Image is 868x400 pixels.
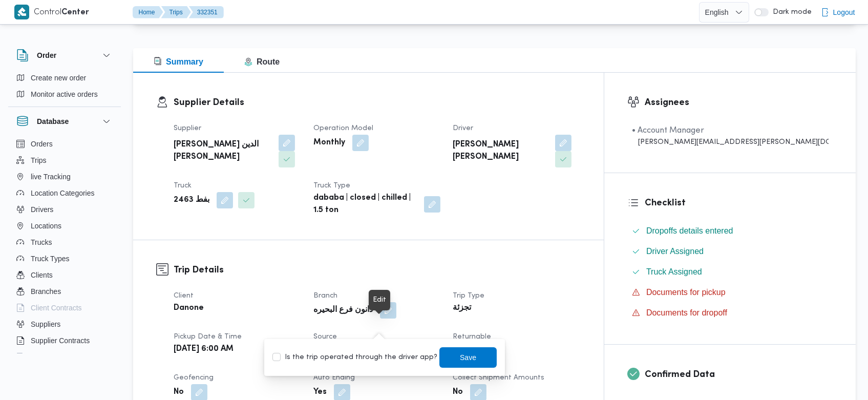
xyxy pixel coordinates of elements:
b: Center [62,9,90,16]
span: Trips [31,154,47,166]
span: Documents for pickup [646,286,726,299]
button: Truck Types [12,250,117,267]
button: Devices [12,349,117,365]
span: Logout [833,6,855,18]
button: Suppliers [12,316,117,332]
span: • Account Manager abdallah.mohamed@illa.com.eg [632,124,829,148]
span: Save [460,351,477,364]
span: Trip Type [453,292,484,299]
span: Branches [31,285,61,298]
button: Trucks [12,234,117,250]
span: Client Contracts [31,302,82,314]
span: Route [244,57,280,66]
span: Operation Model [313,125,373,132]
h3: Assignees [645,96,833,110]
span: Truck [174,182,192,189]
b: تجزئة [453,302,471,314]
div: • Account Manager [632,124,829,137]
span: Driver [453,125,473,132]
span: Dropoffs details entered [646,226,733,235]
span: Orders [31,138,53,150]
button: Trips [161,6,191,18]
span: Truck Types [31,252,69,265]
div: Order [8,70,121,107]
span: Source [313,333,337,340]
span: Auto Ending [313,374,355,381]
b: No [174,386,184,398]
button: Dropoffs details entered [628,223,833,239]
div: Database [8,136,121,357]
button: Documents for dropoff [628,305,833,321]
button: Logout [817,2,859,23]
h3: Trip Details [174,263,581,277]
button: 332351 [189,6,224,18]
span: Clients [31,269,53,281]
span: Documents for dropoff [646,307,727,319]
span: Summary [154,57,203,66]
button: Truck Assigned [628,264,833,280]
span: Truck Assigned [646,266,702,278]
span: Suppliers [31,318,60,330]
button: Trips [12,152,117,169]
button: Documents for pickup [628,284,833,301]
h3: Order [37,49,56,61]
h3: Confirmed Data [645,368,833,382]
span: Driver Assigned [646,245,704,258]
b: بفط 2463 [174,194,209,206]
span: Branch [313,292,337,299]
div: Edit [373,294,386,306]
span: Drivers [31,203,53,216]
span: Supplier Contracts [31,334,90,347]
b: No [453,386,463,398]
b: [PERSON_NAME] الدين [PERSON_NAME] [174,139,271,163]
b: [DATE] 6:00 AM [174,343,234,355]
span: Client [174,292,194,299]
img: X8yXhbKr1z7QwAAAABJRU5ErkJggg== [14,5,29,19]
button: Save [439,347,497,368]
b: Yes [313,386,327,398]
span: Returnable [453,333,491,340]
h3: Database [37,115,69,128]
button: Drivers [12,201,117,218]
button: Orders [12,136,117,152]
span: Documents for dropoff [646,308,727,317]
b: Danone [174,302,204,314]
b: dababa | closed | chilled | 1.5 ton [313,192,417,217]
span: Devices [31,351,56,363]
span: Dropoffs details entered [646,225,733,237]
label: Is the trip operated through the driver app? [272,351,437,364]
span: Driver Assigned [646,247,704,256]
span: Collect Shipment Amounts [453,374,544,381]
span: Location Categories [31,187,95,199]
button: Driver Assigned [628,243,833,260]
button: Database [16,115,113,128]
span: Create new order [31,72,86,84]
span: Supplier [174,125,201,132]
div: [PERSON_NAME][EMAIL_ADDRESS][PERSON_NAME][DOMAIN_NAME] [632,137,829,148]
button: Home [133,6,163,18]
button: Location Categories [12,185,117,201]
span: Geofencing [174,374,214,381]
span: Locations [31,220,61,232]
h3: Supplier Details [174,96,581,110]
button: Create new order [12,70,117,86]
b: [PERSON_NAME] [PERSON_NAME] [453,139,547,163]
button: live Tracking [12,169,117,185]
span: Truck Assigned [646,267,702,276]
button: Order [16,49,113,61]
button: Locations [12,218,117,234]
button: Client Contracts [12,300,117,316]
span: Monitor active orders [31,88,98,100]
button: Supplier Contracts [12,332,117,349]
button: Clients [12,267,117,283]
span: Pickup date & time [174,333,242,340]
span: Truck Type [313,182,350,189]
b: دانون فرع البحيره [313,304,373,317]
span: Documents for pickup [646,288,726,297]
button: Monitor active orders [12,86,117,102]
b: Monthly [313,137,345,149]
button: Branches [12,283,117,300]
h3: Checklist [645,196,833,210]
span: Trucks [31,236,52,248]
span: Dark mode [769,8,812,16]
